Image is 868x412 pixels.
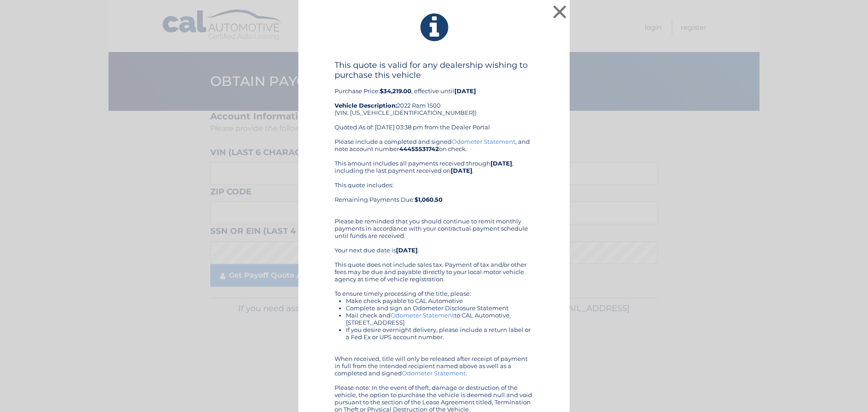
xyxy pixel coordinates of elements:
[415,196,443,203] b: $1,060.50
[346,326,533,341] li: If you desire overnight delivery, please include a return label or a Fed Ex or UPS account number.
[335,60,533,80] h4: This quote is valid for any dealership wishing to purchase this vehicle
[335,60,533,138] div: Purchase Price: , effective until 2022 Ram 1500 (VIN: [US_VEHICLE_IDENTIFICATION_NUMBER]) Quoted ...
[346,297,533,304] li: Make check payable to CAL Automotive
[346,304,533,312] li: Complete and sign an Odometer Disclosure Statement
[402,369,466,377] a: Odometer Statement
[551,3,569,21] button: ×
[454,87,476,95] b: [DATE]
[451,167,472,174] b: [DATE]
[452,138,515,145] a: Odometer Statement
[491,160,512,167] b: [DATE]
[335,102,397,109] strong: Vehicle Description:
[396,246,418,254] b: [DATE]
[391,312,454,319] a: Odometer Statement
[399,145,439,152] b: 44455531742
[346,312,533,326] li: Mail check and to CAL Automotive, [STREET_ADDRESS]
[335,181,533,210] div: This quote includes: Remaining Payments Due:
[380,87,411,95] b: $34,219.00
